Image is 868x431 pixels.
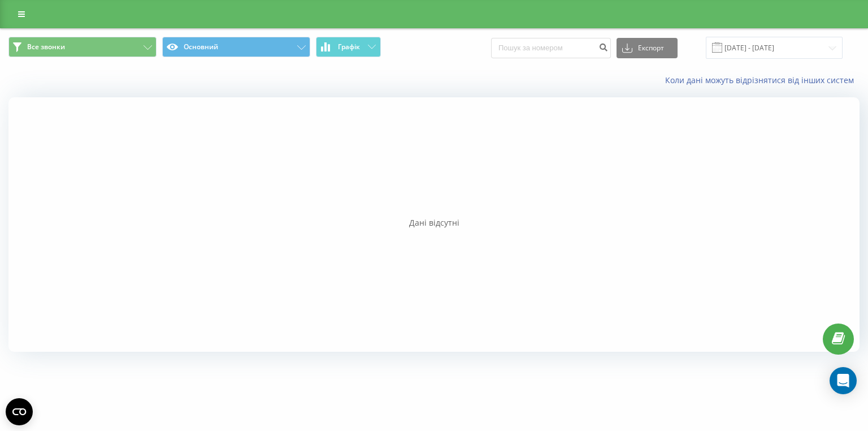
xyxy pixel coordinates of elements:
[338,43,360,51] span: Графік
[6,398,33,425] button: Open CMP widget
[27,42,65,51] span: Все звонки
[617,38,678,58] button: Експорт
[316,37,381,57] button: Графік
[491,38,611,58] input: Пошук за номером
[665,75,860,85] a: Коли дані можуть відрізнятися вiд інших систем
[8,37,157,57] button: Все звонки
[162,37,310,57] button: Основний
[8,217,860,229] div: Дані відсутні
[830,367,857,394] div: Open Intercom Messenger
